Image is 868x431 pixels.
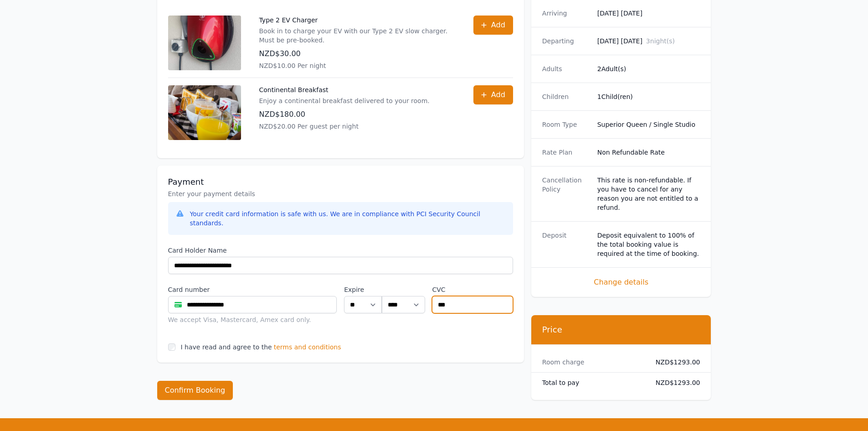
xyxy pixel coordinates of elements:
dt: Adults [542,64,590,73]
p: NZD$30.00 [259,48,455,59]
dt: Total to pay [542,378,645,387]
div: Your credit card information is safe with us. We are in compliance with PCI Security Council stan... [190,209,506,228]
p: Book in to charge your EV with our Type 2 EV slow charger. Must be pre-booked. [259,26,455,45]
button: Add [473,85,513,104]
label: Card Holder Name [168,246,513,255]
p: NZD$20.00 Per guest per night [259,122,430,131]
dt: Children [542,92,590,101]
span: Add [491,20,505,31]
p: Continental Breakfast [259,85,430,94]
dd: NZD$1293.00 [652,358,700,367]
dt: Arriving [542,9,590,18]
h3: Price [542,324,700,335]
h3: Payment [168,177,513,187]
label: Expire [344,285,382,294]
img: Type 2 EV Charger [168,16,241,70]
dt: Departing [542,36,590,46]
dd: NZD$1293.00 [652,378,700,387]
p: NZD$180.00 [259,109,430,120]
dd: Superior Queen / Single Studio [597,120,700,129]
label: CVC [432,285,513,294]
dd: 2 Adult(s) [597,64,700,73]
dt: Deposit [542,231,590,258]
dd: [DATE] [DATE] [597,36,700,46]
label: I have read and agree to the [181,343,272,351]
dd: [DATE] [DATE] [597,9,700,18]
dt: Rate Plan [542,148,590,157]
button: Add [473,16,513,35]
dt: Room charge [542,358,645,367]
span: Add [491,89,505,100]
label: Card number [168,285,337,294]
span: Change details [542,277,700,288]
p: Enter your payment details [168,189,513,198]
div: We accept Visa, Mastercard, Amex card only. [168,315,337,324]
div: This rate is non-refundable. If you have to cancel for any reason you are not entitled to a refund. [597,176,700,212]
dt: Room Type [542,120,590,129]
span: terms and conditions [274,343,341,352]
dd: 1 Child(ren) [597,92,700,101]
img: Continental Breakfast [168,85,241,140]
p: Enjoy a continental breakfast delivered to your room. [259,96,430,105]
dd: Deposit equivalent to 100% of the total booking value is required at the time of booking. [597,231,700,258]
dt: Cancellation Policy [542,176,590,212]
dd: Non Refundable Rate [597,148,700,157]
p: Type 2 EV Charger [259,16,455,25]
label: . [382,285,425,294]
button: Confirm Booking [157,381,233,400]
p: NZD$10.00 Per night [259,61,455,70]
span: 3 night(s) [646,37,675,45]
